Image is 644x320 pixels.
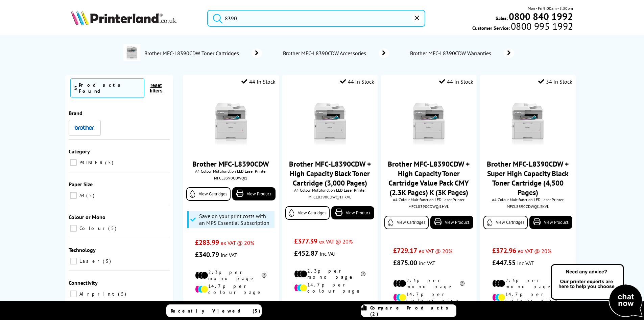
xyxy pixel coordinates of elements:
[529,216,572,229] a: View Product
[492,258,516,267] span: £447.55
[483,216,528,229] a: View Cartridges
[285,299,374,318] div: modal_delivery
[485,204,571,209] div: MFCL8390CDWQJ1SKVL
[70,291,77,297] input: Airprint 5
[517,260,534,266] span: inc VAT
[393,291,464,303] li: 14.7p per colour page
[508,13,573,20] a: 0800 840 1992
[78,291,117,297] span: Airprint
[492,277,564,290] li: 2.3p per mono page
[439,78,473,85] div: 44 In Stock
[393,277,464,290] li: 2.3p per mono page
[361,304,456,317] a: Compare Products (2)
[78,192,86,198] span: A4
[492,291,564,303] li: 14.7p per colour page
[71,10,199,26] a: Printerland Logo
[510,23,573,29] span: 0800 995 1992
[192,159,269,169] a: Brother MFC-L8390CDW
[232,187,275,200] a: View Product
[123,44,140,61] img: MFC-L8390CDW-deptimage.jpg
[69,247,96,253] span: Technology
[403,97,454,148] img: brother-MFC-L8390CDW-front-small.jpg
[518,248,551,254] span: ex VAT @ 20%
[492,246,516,255] span: £372.96
[206,97,256,148] img: brother-MFC-L8390CDW-front-small.jpg
[69,214,105,220] span: Colour or Mono
[207,10,425,27] input: Search product or brand
[105,159,115,166] span: 5
[472,23,573,31] span: Customer Service:
[78,159,104,166] span: PRINTER
[69,148,90,155] span: Category
[483,197,572,202] span: A4 Colour Multifunction LED Laser Printer
[221,239,254,246] span: ex VAT @ 20%
[74,125,95,130] img: Brother
[144,44,262,62] a: Brother MFC-L8390CDW Toner Cartridges
[409,50,494,57] span: Brother MFC-L8390CDW Warranties
[70,159,77,166] input: PRINTER 5
[388,159,470,197] a: Brother MFC-L8390CDW + High Capacity Toner Cartridge Value Pack CMY (2.3K Pages) K (3K Pages)
[331,206,374,219] a: View Product
[528,5,573,12] span: Mon - Fri 9:00am - 5:30pm
[393,258,417,267] span: £875.00
[144,82,168,94] button: reset filters
[294,282,365,294] li: 14.7p per colour page
[294,249,318,258] span: £452.87
[282,50,369,57] span: Brother MFC-L8390CDW Accessories
[282,48,389,58] a: Brother MFC-L8390CDW Accessories
[496,15,508,21] span: Sales:
[386,204,472,209] div: MFCL8390CDWQJ1HVL
[195,283,266,295] li: 14.7p per colour page
[294,268,365,280] li: 2.3p per mono page
[186,187,231,201] a: View Cartridges
[74,85,77,91] span: 5
[393,246,417,255] span: £729.17
[69,110,82,116] span: Brand
[186,300,275,319] div: modal_delivery
[287,194,373,199] div: MFCL8390CDWQJ1HKVL
[320,250,336,257] span: inc VAT
[419,260,435,266] span: inc VAT
[384,216,429,229] a: View Cartridges
[384,197,473,202] span: A4 Colour Multifunction LED Laser Printer
[409,48,514,58] a: Brother MFC-L8390CDW Warranties
[221,252,237,258] span: inc VAT
[289,159,371,188] a: Brother MFC-L8390CDW + High Capacity Black Toner Cartridge (3,000 Pages)
[419,248,452,254] span: ex VAT @ 20%
[549,263,644,319] img: Open Live Chat window
[108,225,118,231] span: 5
[340,78,374,85] div: 44 In Stock
[171,308,261,314] span: Recently Viewed (5)
[294,237,317,246] span: £377.39
[71,10,176,25] img: Printerland Logo
[86,192,96,198] span: 5
[118,291,128,297] span: 5
[241,78,276,85] div: 44 In Stock
[195,250,219,259] span: £340.79
[79,82,141,94] div: Products Found
[487,159,569,197] a: Brother MFC-L8390CDW + Super High Capacity Black Toner Cartridge (4,500 Pages)
[285,206,330,220] a: View Cartridges
[430,216,473,229] a: View Product
[70,258,77,264] input: Laser 5
[144,50,241,57] span: Brother MFC-L8390CDW Toner Cartridges
[305,97,355,148] img: brother-MFC-L8390CDW-front-small.jpg
[195,238,219,247] span: £283.99
[166,304,262,317] a: Recently Viewed (5)
[195,269,266,281] li: 2.3p per mono page
[69,181,93,188] span: Paper Size
[103,258,113,264] span: 5
[509,10,573,23] b: 0800 840 1992
[70,192,77,199] input: A4 5
[69,279,98,286] span: Connectivity
[70,225,77,232] input: Colour 5
[502,97,553,148] img: brother-MFC-L8390CDW-front-small.jpg
[370,305,456,317] span: Compare Products (2)
[186,169,275,174] span: A4 Colour Multifunction LED Laser Printer
[78,225,108,231] span: Colour
[319,238,353,245] span: ex VAT @ 20%
[199,213,273,226] span: Save on your print costs with an MPS Essential Subscription
[78,258,102,264] span: Laser
[538,78,572,85] div: 34 In Stock
[188,175,273,180] div: MFCL8390CDWQJ1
